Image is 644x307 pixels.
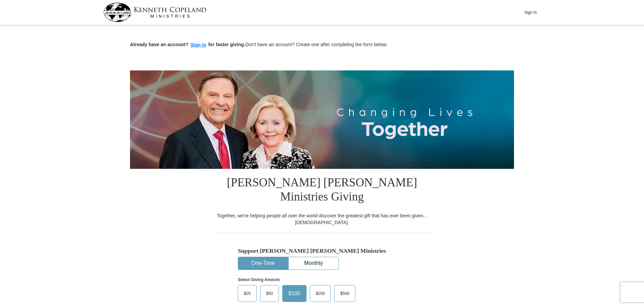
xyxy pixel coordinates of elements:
[337,288,353,299] span: $500
[213,169,431,212] h1: [PERSON_NAME] [PERSON_NAME] Ministries Giving
[213,212,431,226] div: Together, we're helping people all over the world discover the greatest gift that has ever been g...
[263,288,276,299] span: $50
[238,277,280,282] strong: Select Giving Amount
[130,41,514,49] p: Don't have an account? Create one after completing the form below.
[130,42,245,47] strong: Already have an account? for faster giving.
[238,257,288,270] button: One-Time
[103,3,206,22] img: kcm-header-logo.svg
[240,288,254,299] span: $25
[238,247,406,254] h5: Support [PERSON_NAME] [PERSON_NAME] Ministries
[520,7,541,18] button: Sign In
[313,288,328,299] span: $250
[189,41,208,49] button: Sign in
[289,257,339,270] button: Monthly
[285,288,304,299] span: $100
